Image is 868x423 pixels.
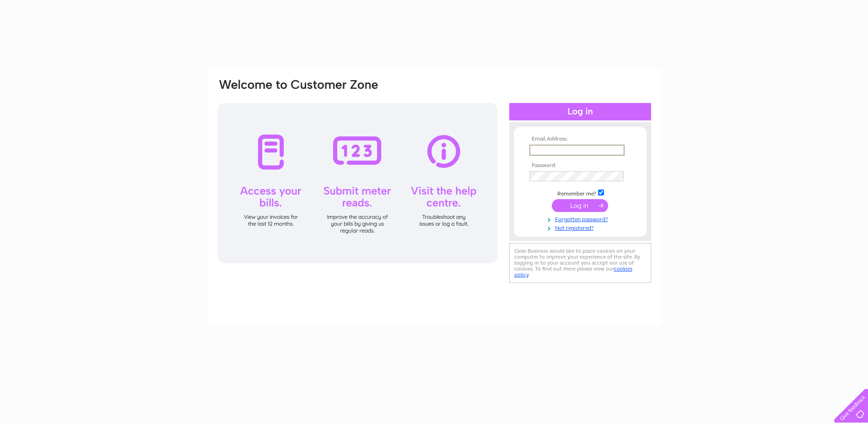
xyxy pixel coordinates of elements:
a: cookies policy [514,266,632,278]
th: Password: [527,163,633,169]
input: Submit [552,199,608,212]
th: Email Address: [527,136,633,142]
td: Remember me? [527,188,633,197]
a: Forgotten password? [529,214,633,223]
a: Not registered? [529,223,633,232]
div: Clear Business would like to place cookies on your computer to improve your experience of the sit... [509,243,651,283]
